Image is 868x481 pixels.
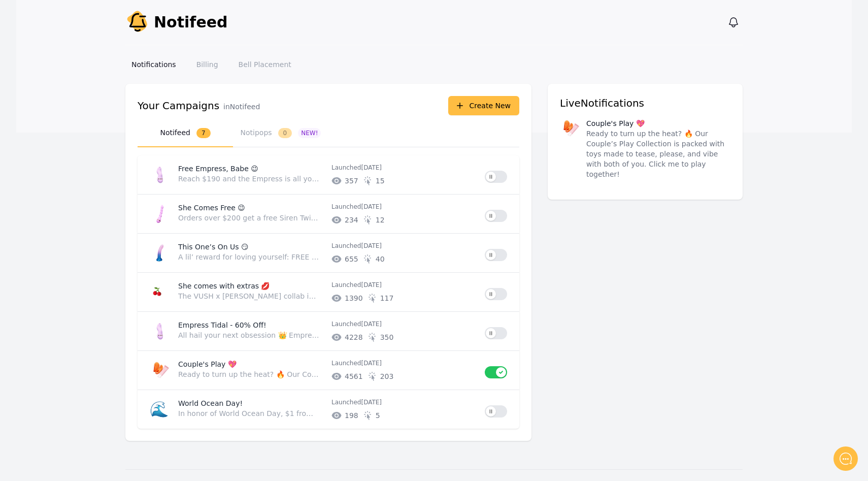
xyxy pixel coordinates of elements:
span: # of unique clicks [376,176,385,186]
span: # of unique impressions [345,176,358,186]
span: New conversation [65,141,122,149]
p: All hail your next obsession 👑 Empress [PERSON_NAME] brings the power, the curves, and the vibes ... [178,330,319,340]
p: Launched [331,281,477,289]
h3: Live Notifications [560,96,730,110]
a: Notifeed [125,10,228,35]
time: 2025-09-10T06:06:39.669Z [361,203,382,210]
p: The VUSH x [PERSON_NAME] collab is officially on. Wanna celebrate? Spending $250 gets you the Emp... [178,291,319,301]
span: 7 [196,128,211,138]
button: Notipops0NEW! [233,119,328,147]
iframe: gist-messenger-bubble-iframe [833,446,858,471]
h2: Don't see Notifeed in your header? Let me know and I'll set it up! ✅ [15,68,188,116]
span: # of unique impressions [345,371,363,381]
span: 🌊 [150,400,169,418]
p: in Notifeed [223,102,260,112]
p: Launched [331,398,477,406]
a: This One’s On Us 😏A lil’ reward for loving yourself: FREE Ditto Dildo with orders $110+. Click he... [138,234,519,272]
p: Couple's Play 💖 [586,118,645,129]
a: Bell Placement [232,55,297,74]
h1: Hello! [15,49,188,66]
button: Create New [448,96,519,115]
span: # of unique impressions [345,254,358,264]
p: She comes with extras 💋 [178,281,323,291]
span: # of unique impressions [345,293,363,303]
a: Empress Tidal - 60% Off!All hail your next obsession 👑 Empress [PERSON_NAME] brings the power, th... [138,312,519,350]
a: Billing [190,55,224,74]
span: Notifeed [154,13,228,31]
time: 2025-08-19T04:55:57.478Z [361,242,382,249]
span: 0 [278,128,292,138]
span: # of unique impressions [345,410,358,421]
p: Launched [331,359,477,367]
p: Launched [331,164,477,172]
p: Empress Tidal - 60% Off! [178,320,323,330]
p: Reach $190 and the Empress is all yours—free of charge, full of... vibes. Tap here for pleasure. [178,174,319,184]
span: # of unique clicks [380,293,394,303]
button: New conversation [16,135,187,155]
p: Couple's Play 💖 [178,359,323,369]
span: # of unique clicks [380,371,394,381]
img: Your Company [125,10,150,35]
span: # of unique clicks [376,215,385,225]
time: 2025-06-10T05:52:55.112Z [361,360,382,367]
time: 2025-06-10T05:53:28.601Z [361,320,382,328]
p: A lil’ reward for loving yourself: FREE Ditto Dildo with orders $110+. Click here to start shopping! [178,252,319,262]
time: 2025-06-03T12:00:03.935Z [361,399,382,406]
p: Ready to turn up the heat? 🔥 Our Couple’s Play Collection is packed with toys made to tease, plea... [178,369,319,379]
p: Launched [331,242,477,250]
a: Notifications [125,55,182,74]
p: Orders over $200 get a free Siren Twist Vibrator. You’re one checkout away… click here 💅 [178,213,319,223]
a: Couple's Play 💖Ready to turn up the heat? 🔥 Our Couple’s Play Collection is packed with toys made... [138,351,519,390]
p: She Comes Free 😉 [178,203,323,213]
p: In honor of World Ocean Day, $1 from every order this week will be donated to ocean conservation ... [178,408,319,419]
p: Launched [331,203,477,211]
a: She Comes Free 😉Orders over $200 get a free Siren Twist Vibrator. You’re one checkout away… click... [138,195,519,233]
p: Launched [331,320,477,328]
span: # of unique clicks [380,332,394,342]
span: # of unique clicks [376,410,380,421]
span: We run on Gist [85,355,128,362]
span: NEW! [298,128,321,138]
nav: Tabs [138,119,519,147]
p: Free Empress, Babe 😉 [178,164,323,174]
span: # of unique impressions [345,215,358,225]
p: Ready to turn up the heat? 🔥 Our Couple’s Play Collection is packed with toys made to tease, plea... [586,129,730,179]
a: Free Empress, Babe 😉Reach $190 and the Empress is all yours—free of charge, full of... vibes. Tap... [138,155,519,194]
p: This One’s On Us 😏 [178,242,323,252]
time: 2025-09-30T02:00:27.674Z [361,164,382,171]
a: She comes with extras 💋The VUSH x [PERSON_NAME] collab is officially on. Wanna celebrate? Spendin... [138,273,519,311]
time: 2025-07-25T01:13:52.401Z [361,281,382,288]
button: Notifeed7 [138,119,233,147]
a: 🌊World Ocean Day!In honor of World Ocean Day, $1 from every order this week will be donated to oc... [138,390,519,429]
p: World Ocean Day! [178,398,323,408]
span: # of unique clicks [376,254,385,264]
h3: Your Campaigns [138,99,219,113]
span: # of unique impressions [345,332,363,342]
